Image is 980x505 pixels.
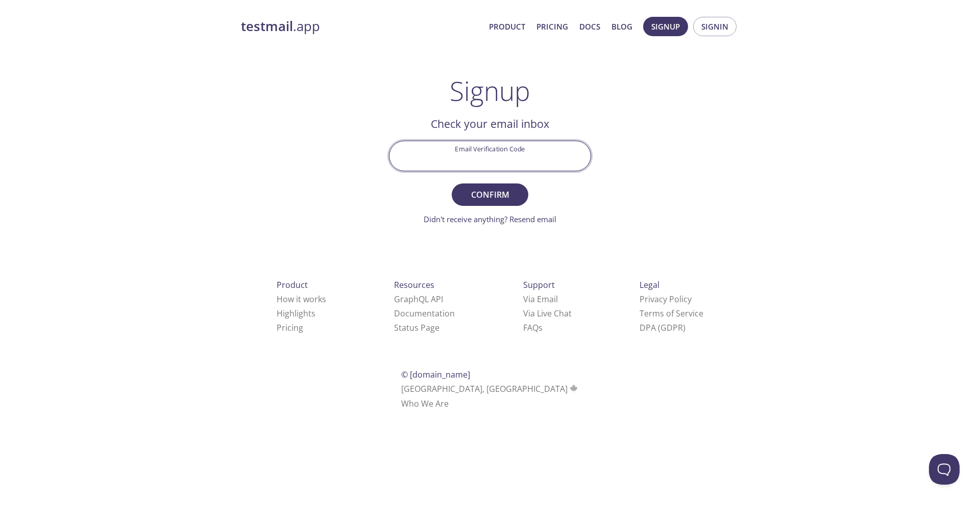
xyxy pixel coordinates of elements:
span: Product [277,279,308,290]
span: Legal [640,279,659,290]
a: Terms of Service [640,308,703,319]
a: Documentation [394,308,455,319]
span: [GEOGRAPHIC_DATA], [GEOGRAPHIC_DATA] [401,383,579,394]
a: testmail.app [241,18,481,35]
a: Pricing [277,322,303,333]
a: Didn't receive anything? Resend email [424,214,556,224]
h1: Signup [450,75,530,106]
a: Pricing [536,20,568,33]
a: Privacy Policy [640,294,692,305]
a: Product [489,20,525,33]
span: Confirm [463,188,517,202]
a: Via Live Chat [523,308,572,319]
a: Docs [579,20,600,33]
a: Highlights [277,308,315,319]
h2: Check your email inbox [389,115,591,132]
a: Status Page [394,322,439,333]
iframe: Help Scout Beacon - Open [929,454,960,485]
a: Blog [611,20,632,33]
button: Signup [643,17,688,36]
a: FAQ [523,322,543,333]
a: Via Email [523,294,558,305]
button: Signin [693,17,737,36]
span: Support [523,279,555,290]
a: Who We Are [401,398,449,409]
span: Resources [394,279,434,290]
span: © [DOMAIN_NAME] [401,369,470,380]
strong: testmail [241,17,293,35]
a: GraphQL API [394,294,443,305]
span: Signin [701,20,728,33]
a: How it works [277,294,326,305]
button: Confirm [452,183,528,206]
span: s [538,322,543,333]
a: DPA (GDPR) [640,322,685,333]
span: Signup [651,20,680,33]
